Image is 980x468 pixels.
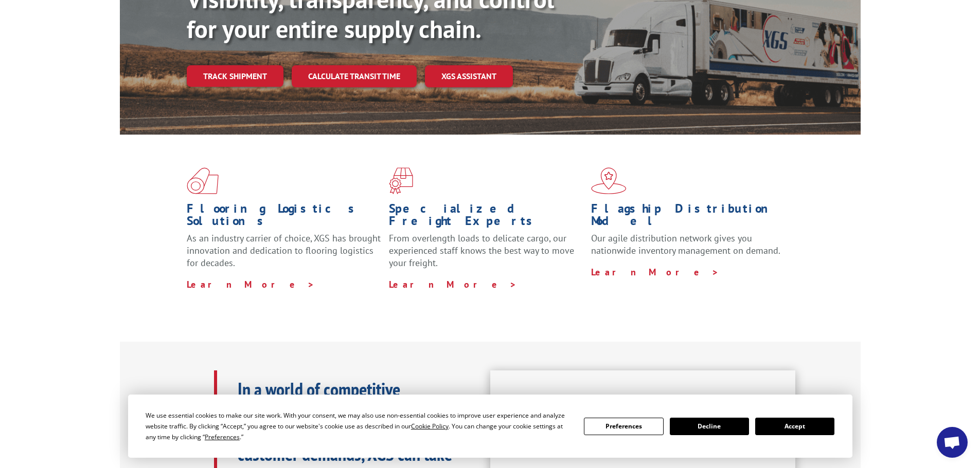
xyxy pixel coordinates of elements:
img: xgs-icon-flagship-distribution-model-red [591,167,627,194]
span: Preferences [205,433,240,441]
p: From overlength loads to delicate cargo, our experienced staff knows the best way to move your fr... [389,232,583,278]
h1: Flooring Logistics Solutions [187,202,381,232]
button: Accept [755,418,834,435]
h1: Flagship Distribution Model [591,202,786,232]
span: Cookie Policy [411,422,449,430]
button: Preferences [584,418,663,435]
a: Learn More > [187,278,315,290]
span: Our agile distribution network gives you nationwide inventory management on demand. [591,232,780,256]
a: Track shipment [187,65,283,87]
span: As an industry carrier of choice, XGS has brought innovation and dedication to flooring logistics... [187,232,381,269]
div: We use essential cookies to make our site work. With your consent, we may also use non-essential ... [146,410,572,442]
a: Learn More > [389,278,517,290]
img: xgs-icon-total-supply-chain-intelligence-red [187,167,219,194]
a: XGS ASSISTANT [425,65,513,87]
img: xgs-icon-focused-on-flooring-red [389,167,413,194]
a: Calculate transit time [292,65,417,87]
button: Decline [670,418,749,435]
h1: Specialized Freight Experts [389,202,583,232]
div: Cookie Consent Prompt [128,395,852,458]
a: Learn More > [591,266,719,278]
div: Open chat [937,427,968,458]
